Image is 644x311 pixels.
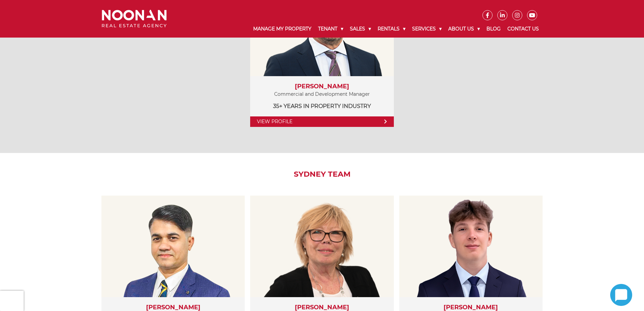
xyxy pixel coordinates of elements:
a: Tenant [315,20,347,38]
a: Manage My Property [250,20,315,38]
p: Commercial and Development Manager [257,90,387,98]
a: Services [409,20,445,38]
a: View Profile [250,116,393,127]
img: Noonan Real Estate Agency [102,10,167,28]
a: Contact Us [504,20,542,38]
a: About Us [445,20,483,38]
p: 35+ years in Property Industry [257,102,387,110]
a: Rentals [374,20,409,38]
a: Sales [347,20,374,38]
h2: Sydney Team [97,170,547,179]
a: Blog [483,20,504,38]
h3: [PERSON_NAME] [257,83,387,90]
